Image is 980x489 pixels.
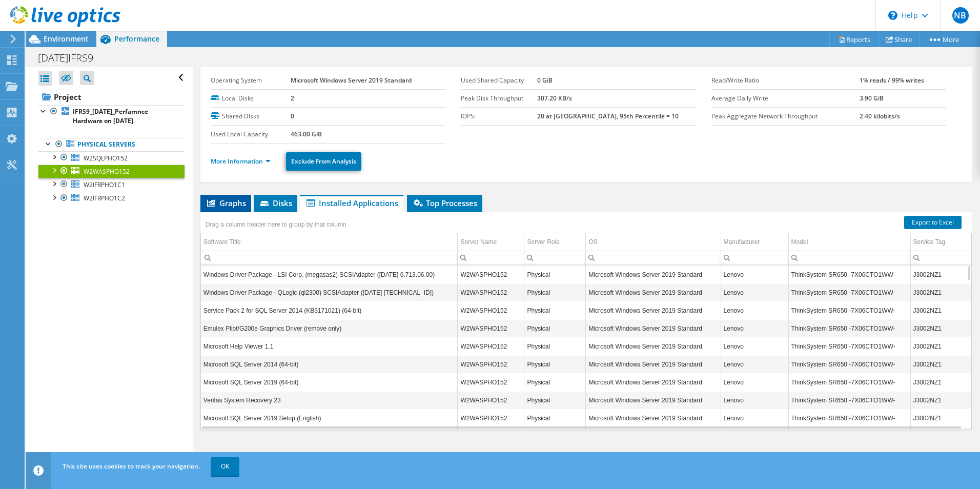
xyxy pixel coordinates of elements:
b: IFRS9_[DATE]_Perfamnce Hardware on [DATE] [73,107,148,125]
b: 2.40 kilobits/s [860,112,900,120]
td: Column Server Name, Value W2WASPHO152 [458,391,524,409]
td: Model Column [788,233,910,251]
td: Column Server Role, Value Physical [524,337,586,355]
td: Column OS, Value Microsoft Windows Server 2019 Standard [586,355,721,373]
td: Column Manufacturer, Value Lenovo [721,266,788,283]
a: Physical Servers [38,138,185,151]
td: Column OS, Value Microsoft Windows Server 2019 Standard [586,391,721,409]
td: Column Software Title, Value Windows Driver Package - QLogic (ql2300) SCSIAdapter (09/15/2016 9.2... [201,283,458,301]
div: OS [588,236,597,248]
td: Column Server Name, Value W2WASPHO152 [458,337,524,355]
td: Column Model, Value ThinkSystem SR650 -7X06CTO1WW- [788,337,910,355]
label: IOPS: [461,111,537,121]
td: Column Server Role, Value Physical [524,301,586,319]
span: W2IFRPHO1C1 [84,180,125,189]
td: Column OS, Value Microsoft Windows Server 2019 Standard [586,409,721,427]
label: Operating System [211,75,291,86]
a: W2IFRPHO1C1 [38,178,185,191]
td: Column Server Name, Value W2WASPHO152 [458,301,524,319]
td: Column Software Title, Value Microsoft Help Viewer 1.1 [201,337,458,355]
td: Column Server Name, Value W2WASPHO152 [458,266,524,283]
td: Column Server Role, Value Physical [524,319,586,337]
td: Column OS, Filter cell [586,251,721,264]
span: This site uses cookies to track your navigation. [63,462,200,471]
div: Server Name [460,236,497,248]
td: Column Server Role, Value Physical [524,373,586,391]
td: Column OS, Value Microsoft Windows Server 2019 Standard [586,319,721,337]
a: OK [211,457,239,476]
svg: \n [888,11,897,20]
td: Column Server Name, Value W2WASPHO152 [458,409,524,427]
td: Column OS, Value Microsoft Windows Server 2019 Standard [586,283,721,301]
span: Graphs [206,198,246,208]
a: W2SQLPHO152 [38,151,185,165]
b: 2 [291,94,294,103]
div: Service Tag [913,236,945,248]
b: 20 at [GEOGRAPHIC_DATA], 95th Percentile = 10 [537,112,679,120]
td: Column OS, Value Microsoft Windows Server 2019 Standard [586,266,721,283]
td: Column OS, Value Microsoft Windows Server 2019 Standard [586,337,721,355]
label: Local Disks [211,93,291,104]
td: Column Server Name, Value W2WASPHO152 [458,283,524,301]
td: Column Server Name, Value W2WASPHO152 [458,373,524,391]
label: Peak Disk Throughput [461,93,537,104]
div: Drag a column header here to group by that column [203,217,349,232]
div: Model [791,236,808,248]
a: Export to Excel [904,216,962,229]
td: Column Manufacturer, Value Lenovo [721,319,788,337]
td: Manufacturer Column [721,233,788,251]
td: Column Server Role, Value Physical [524,355,586,373]
td: Column Server Name, Filter cell [458,251,524,264]
td: Column Model, Value ThinkSystem SR650 -7X06CTO1WW- [788,283,910,301]
div: Data grid [200,212,972,430]
td: Column Software Title, Value Service Pack 2 for SQL Server 2014 (KB3171021) (64-bit) [201,301,458,319]
td: Column Manufacturer, Value Lenovo [721,301,788,319]
td: Service Tag Column [910,233,971,251]
td: Column Server Role, Filter cell [524,251,586,264]
td: Column Manufacturer, Filter cell [721,251,788,264]
td: Column Service Tag, Filter cell [910,251,971,264]
a: Project [38,89,185,105]
span: Installed Applications [305,198,398,208]
h1: [DATE]IFRS9 [33,52,109,64]
td: Server Name Column [458,233,524,251]
div: Manufacturer [724,236,760,248]
div: Software Title [203,236,241,248]
td: Column Service Tag, Value J3002NZ1 [910,283,971,301]
b: 1% reads / 99% writes [860,76,924,85]
td: Column Software Title, Value Microsoft SQL Server 2019 (64-bit) [201,373,458,391]
b: 0 GiB [537,76,553,85]
td: Column Service Tag, Value J3002NZ1 [910,337,971,355]
td: Column Service Tag, Value J3002NZ1 [910,373,971,391]
a: More [920,31,967,47]
span: Performance [114,34,159,44]
td: Column Model, Value ThinkSystem SR650 -7X06CTO1WW- [788,373,910,391]
b: 3.90 GiB [860,94,884,103]
span: NB [952,7,969,24]
td: Column OS, Value Microsoft Windows Server 2019 Standard [586,373,721,391]
td: Column Model, Value ThinkSystem SR650 -7X06CTO1WW- [788,266,910,283]
span: W2IFRPHO1C2 [84,194,125,202]
td: Column Model, Value ThinkSystem SR650 -7X06CTO1WW- [788,355,910,373]
td: Column Service Tag, Value J3002NZ1 [910,355,971,373]
td: Column Software Title, Value Microsoft SQL Server 2019 Setup (English) [201,409,458,427]
td: Column Service Tag, Value J3002NZ1 [910,391,971,409]
td: Column Model, Filter cell [788,251,910,264]
span: W2WASPHO152 [84,167,130,176]
td: Column Manufacturer, Value Lenovo [721,391,788,409]
td: Column Software Title, Value Veritas System Recovery 23 [201,391,458,409]
td: Column Software Title, Filter cell [201,251,458,264]
a: More Information [211,157,271,166]
td: Column Model, Value ThinkSystem SR650 -7X06CTO1WW- [788,319,910,337]
td: Column Service Tag, Value J3002NZ1 [910,319,971,337]
a: Share [878,31,920,47]
b: 463.00 GiB [291,130,322,138]
td: Column Software Title, Value Emulex Pilot/G200e Graphics Driver (remove only) [201,319,458,337]
label: Read/Write Ratio [711,75,860,86]
td: Column Manufacturer, Value Lenovo [721,355,788,373]
td: Column OS, Value Microsoft Windows Server 2019 Standard [586,301,721,319]
label: Used Local Capacity [211,129,291,139]
label: Used Shared Capacity [461,75,537,86]
td: Column Service Tag, Value J3002NZ1 [910,409,971,427]
td: Column Software Title, Value Microsoft SQL Server 2014 (64-bit) [201,355,458,373]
